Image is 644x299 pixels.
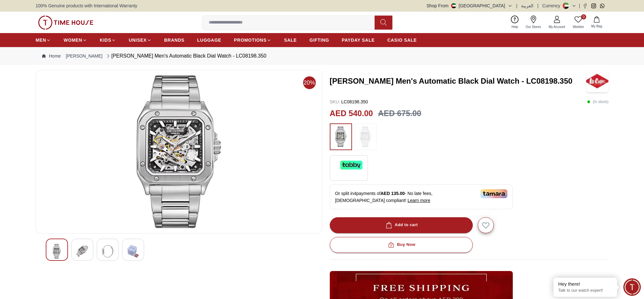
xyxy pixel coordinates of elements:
[330,108,373,120] h2: AED 540.00
[384,221,418,229] div: Add to cart
[51,244,63,259] img: Lee Cooper Men's Automatic Black Dial Watch - LC08198.350
[542,3,563,9] div: Currency
[197,37,221,43] span: LUGGAGE
[303,76,316,89] span: 20%
[521,3,533,9] button: العربية
[558,288,612,293] p: Talk to our watch expert!
[508,14,522,31] a: Help
[36,47,608,65] nav: Breadcrumb
[42,53,61,59] a: Home
[330,184,513,209] div: Or split in 4 payments of - No late fees, [DEMOGRAPHIC_DATA] compliant!
[36,37,46,43] span: MEN
[330,99,368,105] p: LC08198.350
[427,3,512,9] button: Shop From[GEOGRAPHIC_DATA]
[480,189,507,198] img: Tamara
[387,37,417,43] span: CASIO SALE
[129,34,151,46] a: UNISEX
[408,198,430,203] span: Learn more
[330,99,340,104] span: SKU :
[77,244,88,259] img: Lee Cooper Men's Automatic Black Dial Watch - LC08198.350
[38,16,93,30] img: ...
[102,244,113,259] img: Lee Cooper Men's Automatic Black Dial Watch - LC08198.350
[41,75,317,228] img: Lee Cooper Men's Automatic Black Dial Watch - LC08198.350
[587,99,608,105] p: ( In stock )
[330,237,473,253] button: Buy Now
[100,37,111,43] span: KIDS
[164,37,185,43] span: BRANDS
[570,24,586,29] span: Wishlist
[546,24,568,29] span: My Account
[234,34,271,46] a: PROMOTIONS
[516,3,518,9] span: |
[358,127,374,147] img: ...
[589,24,605,29] span: My Bag
[579,3,580,9] span: |
[284,37,297,43] span: SALE
[129,37,146,43] span: UNISEX
[381,191,405,196] span: AED 135.00
[234,37,267,43] span: PROMOTIONS
[591,3,596,8] a: Instagram
[378,108,421,120] h3: AED 675.00
[64,34,87,46] a: WOMEN
[330,76,585,86] h3: [PERSON_NAME] Men's Automatic Black Dial Watch - LC08198.350
[342,34,375,46] a: PAYDAY SALE
[64,37,82,43] span: WOMEN
[330,217,473,233] button: Add to cart
[36,3,137,9] span: 100% Genuine products with International Warranty
[342,37,375,43] span: PAYDAY SALE
[569,14,587,31] a: 0Wishlist
[164,34,185,46] a: BRANDS
[451,3,456,8] img: United Arab Emirates
[309,34,329,46] a: GIFTING
[600,3,605,8] a: Whatsapp
[623,278,641,296] div: Chat Widget
[309,37,329,43] span: GIFTING
[333,127,349,147] img: ...
[523,24,544,29] span: Our Stores
[558,281,612,287] div: Hey there!
[537,3,539,9] span: |
[36,34,51,46] a: MEN
[105,52,267,60] div: [PERSON_NAME] Men's Automatic Black Dial Watch - LC08198.350
[586,70,608,92] img: Lee Cooper Men's Automatic Black Dial Watch - LC08198.350
[387,34,417,46] a: CASIO SALE
[581,14,586,19] span: 0
[197,34,221,46] a: LUGGAGE
[509,24,521,29] span: Help
[587,15,606,30] button: My Bag
[583,3,587,8] a: Facebook
[522,14,545,31] a: Our Stores
[66,53,102,59] a: [PERSON_NAME]
[387,241,415,248] div: Buy Now
[127,244,139,259] img: Lee Cooper Men's Automatic Black Dial Watch - LC08198.350
[284,34,297,46] a: SALE
[100,34,116,46] a: KIDS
